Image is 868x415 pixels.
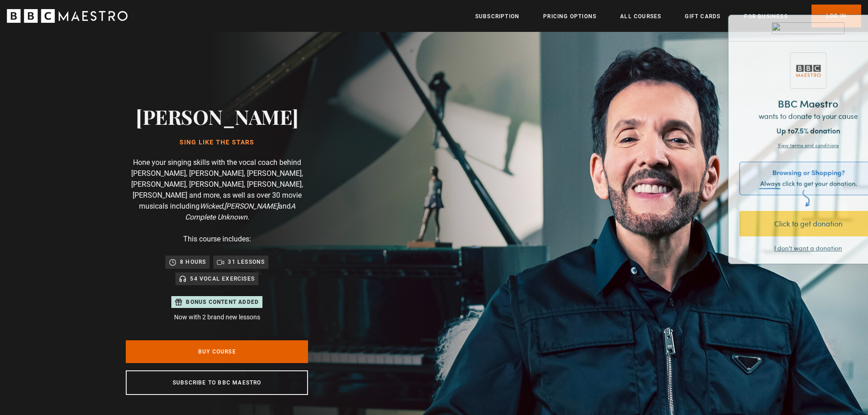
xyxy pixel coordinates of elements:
[136,139,298,146] h1: Sing Like the Stars
[186,298,259,306] p: Bonus content added
[224,202,278,210] i: [PERSON_NAME]
[171,313,262,322] p: Now with 2 brand new lessons
[7,9,128,23] svg: BBC Maestro
[126,340,308,363] a: Buy Course
[136,105,298,128] h2: [PERSON_NAME]
[190,274,255,283] p: 54 Vocal Exercises
[228,257,265,266] p: 31 lessons
[543,12,596,21] a: Pricing Options
[183,234,251,245] p: This course includes:
[126,370,308,395] a: Subscribe to BBC Maestro
[744,12,787,21] a: For business
[200,202,223,210] i: Wicked
[185,202,295,221] i: A Complete Unknown
[620,12,661,21] a: All Courses
[475,5,861,27] nav: Primary
[126,157,308,223] p: Hone your singing skills with the vocal coach behind [PERSON_NAME], [PERSON_NAME], [PERSON_NAME],...
[812,5,861,27] a: Log In
[475,12,519,21] a: Subscription
[180,257,206,266] p: 8 hours
[685,12,720,21] a: Gift Cards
